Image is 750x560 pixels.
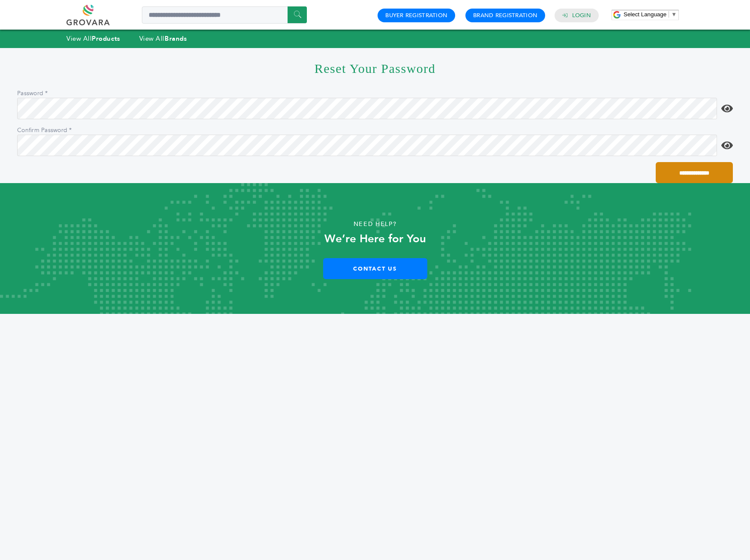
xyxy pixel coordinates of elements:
a: Select Language​ [624,11,677,18]
strong: Products [92,34,120,43]
input: Search a product or brand... [142,6,307,24]
p: Need Help? [38,218,713,231]
a: Contact Us [323,258,427,279]
strong: Brands [165,34,187,43]
a: View AllBrands [139,34,187,43]
h1: Reset Your Password [17,48,733,88]
a: View AllProducts [66,34,120,43]
a: Login [572,12,591,19]
label: Confirm Password [17,126,77,135]
label: Password [17,89,77,98]
span: ▼ [671,11,677,18]
strong: We’re Here for You [324,231,426,247]
span: ​ [669,11,669,18]
span: Select Language [624,11,666,18]
a: Brand Registration [473,12,537,19]
a: Buyer Registration [385,12,447,19]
